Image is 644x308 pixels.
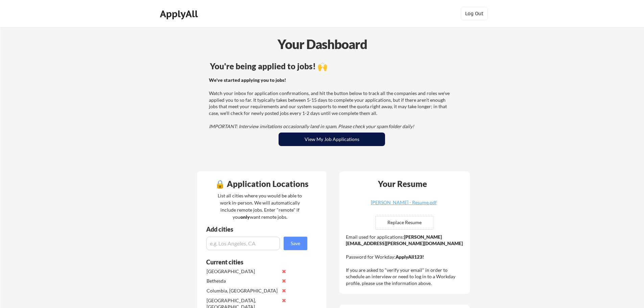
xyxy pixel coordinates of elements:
div: You're being applied to jobs! 🙌 [210,62,454,70]
strong: only [240,214,250,220]
div: Your Resume [369,180,436,188]
div: Email used for applications: Password for Workday: If you are asked to "verify your email" in ord... [346,234,465,287]
strong: [PERSON_NAME][EMAIL_ADDRESS][PERSON_NAME][DOMAIN_NAME] [346,234,463,246]
em: IMPORTANT: Interview invitations occasionally land in spam. Please check your spam folder daily! [209,123,414,129]
div: Your Dashboard [1,34,644,54]
div: ApplyAll [160,8,200,20]
div: [PERSON_NAME] - Resume.pdf [363,200,444,205]
button: Log Out [461,7,488,20]
input: e.g. Los Angeles, CA [206,237,280,250]
button: Save [284,237,307,250]
div: [GEOGRAPHIC_DATA] [207,268,278,275]
strong: ApplyAll123! [396,254,424,260]
button: View My Job Applications [279,133,385,146]
strong: We've started applying you to jobs! [209,77,286,83]
div: Current cities [206,259,300,265]
div: 🔒 Application Locations [199,180,325,188]
div: Columbia, [GEOGRAPHIC_DATA] [207,287,278,294]
div: Watch your inbox for application confirmations, and hit the button below to track all the compani... [209,77,453,130]
a: [PERSON_NAME] - Resume.pdf [363,200,444,211]
div: Add cities [206,226,309,232]
div: Bethesda [207,278,278,284]
div: List all cities where you would be able to work in-person. We will automatically include remote j... [213,192,306,220]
